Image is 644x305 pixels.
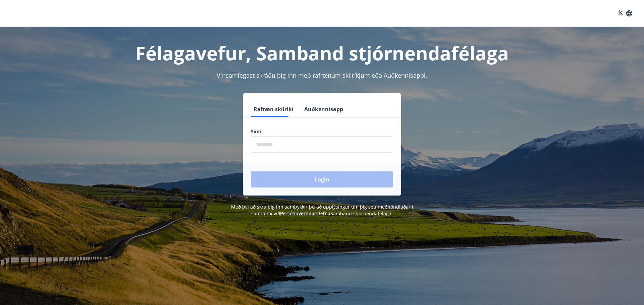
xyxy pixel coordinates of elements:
h1: Félagavefur, Samband stjórnendafélaga [89,40,555,66]
button: ÍS [614,7,636,19]
button: Rafræn skilríki [251,101,296,117]
label: Sími [251,128,393,135]
a: Persónuverndarstefna [280,210,330,217]
span: Vinsamlegast skráðu þig inn með rafrænum skilríkjum eða Auðkennisappi. [217,71,427,79]
button: Auðkennisapp [302,101,346,117]
span: Með því að skrá þig inn samþykkir þú að upplýsingar um þig séu meðhöndlaðar í samræmi við Samband... [231,204,413,217]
